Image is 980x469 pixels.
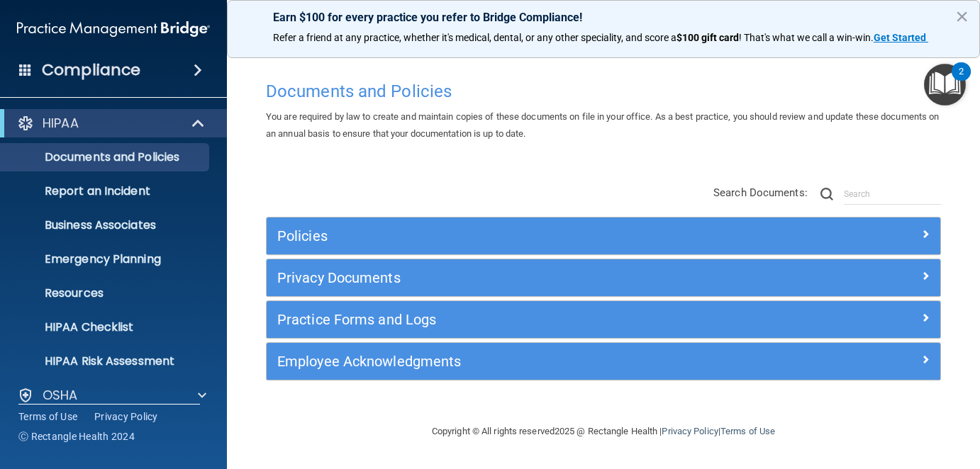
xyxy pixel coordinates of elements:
[720,426,775,436] a: Terms of Use
[277,354,762,369] h5: Employee Acknowledgments
[9,320,203,334] p: HIPAA Checklist
[9,150,203,164] p: Documents and Policies
[266,82,941,101] h4: Documents and Policies
[9,218,203,232] p: Business Associates
[277,350,930,373] a: Employee Acknowledgments
[676,32,739,43] strong: $100 gift card
[277,225,930,247] a: Policies
[277,312,762,327] h5: Practice Forms and Logs
[9,354,203,368] p: HIPAA Risk Assessment
[9,184,203,198] p: Report an Incident
[277,308,930,331] a: Practice Forms and Logs
[17,115,206,132] a: HIPAA
[277,270,762,286] h5: Privacy Documents
[17,387,206,404] a: OSHA
[273,32,676,43] span: Refer a friend at any practice, whether it's medical, dental, or any other speciality, and score a
[345,409,862,454] div: Copyright © All rights reserved 2025 @ Rectangle Health | |
[9,252,203,266] p: Emergency Planning
[909,371,963,425] iframe: Drift Widget Chat Controller
[277,228,762,244] h5: Policies
[94,409,158,424] a: Privacy Policy
[42,60,140,80] h4: Compliance
[273,11,934,24] p: Earn $100 for every practice you refer to Bridge Compliance!
[9,286,203,300] p: Resources
[277,266,930,289] a: Privacy Documents
[43,115,79,132] p: HIPAA
[18,429,135,443] span: Ⓒ Rectangle Health 2024
[17,15,210,43] img: PMB logo
[43,387,78,404] p: OSHA
[662,426,718,436] a: Privacy Policy
[18,409,77,424] a: Terms of Use
[266,111,939,139] span: You are required by law to create and maintain copies of these documents on file in your office. ...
